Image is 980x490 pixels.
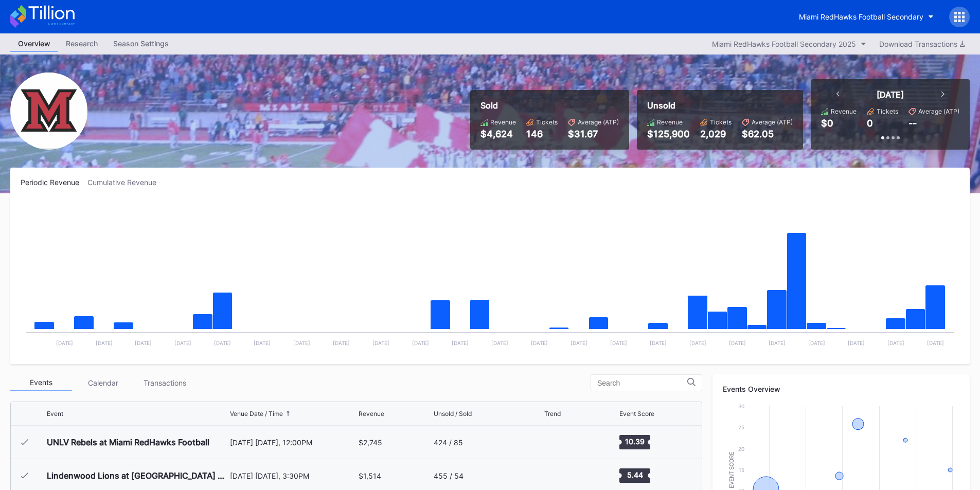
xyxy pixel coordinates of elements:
text: [DATE] [650,340,667,346]
div: $2,745 [359,438,382,447]
div: Miami RedHawks Football Secondary 2025 [712,40,856,48]
img: Miami_RedHawks_Football_Secondary.png [10,72,87,150]
div: Revenue [490,118,516,126]
div: Events Overview [723,385,959,393]
div: Venue Date / Time [230,410,283,418]
text: [DATE] [729,340,746,346]
text: [DATE] [848,340,865,346]
div: $125,900 [647,129,690,139]
text: 5.44 [627,470,643,479]
div: Revenue [657,118,683,126]
text: 25 [738,424,744,430]
div: 455 / 54 [434,471,464,480]
div: Revenue [359,410,384,418]
text: [DATE] [769,340,786,346]
text: [DATE] [531,340,548,346]
div: Event Score [619,410,654,418]
div: -- [908,118,917,129]
div: Event [47,410,63,418]
div: Tickets [710,118,732,126]
div: Cumulative Revenue [87,178,165,187]
text: [DATE] [412,340,429,346]
div: Average (ATP) [752,118,793,126]
div: UNLV Rebels at Miami RedHawks Football [47,437,209,447]
text: [DATE] [808,340,825,346]
div: Periodic Revenue [21,178,87,187]
text: [DATE] [610,340,627,346]
a: Season Settings [105,36,176,52]
text: [DATE] [56,340,73,346]
div: Season Settings [105,36,176,51]
text: 20 [738,446,744,452]
div: Lindenwood Lions at [GEOGRAPHIC_DATA] RedHawks Football [47,470,227,481]
text: [DATE] [571,340,587,346]
text: [DATE] [689,340,706,346]
text: 15 [739,467,744,473]
svg: Chart title [21,199,959,354]
div: Events [10,375,72,391]
text: [DATE] [96,340,113,346]
div: Miami RedHawks Football Secondary [799,12,923,21]
div: 146 [526,129,558,139]
div: 2,029 [700,129,732,139]
div: 424 / 85 [434,438,463,447]
div: Transactions [134,375,195,391]
div: Revenue [831,107,857,115]
text: [DATE] [372,340,389,346]
div: [DATE] [DATE], 12:00PM [230,438,357,447]
input: Search [597,379,687,387]
text: 10.39 [625,437,645,446]
div: $31.67 [568,129,619,139]
div: $4,624 [480,129,516,139]
div: Calendar [72,375,134,391]
div: Trend [544,410,561,418]
div: [DATE] [877,89,904,100]
text: Event Score [729,451,735,488]
div: Unsold [647,100,793,111]
div: Download Transactions [879,40,965,48]
text: [DATE] [293,340,310,346]
text: [DATE] [333,340,350,346]
div: Research [58,36,105,51]
div: 0 [867,118,873,129]
text: [DATE] [452,340,469,346]
text: [DATE] [254,340,271,346]
text: [DATE] [491,340,508,346]
button: Download Transactions [874,37,970,51]
svg: Chart title [544,463,575,488]
a: Overview [10,36,58,52]
text: [DATE] [927,340,944,346]
svg: Chart title [544,429,575,455]
div: Average (ATP) [918,107,959,115]
div: Unsold / Sold [434,410,472,418]
div: Average (ATP) [578,118,619,126]
div: Tickets [536,118,558,126]
div: $0 [821,118,833,129]
text: [DATE] [887,340,904,346]
text: [DATE] [135,340,152,346]
button: Miami RedHawks Football Secondary 2025 [707,37,871,51]
button: Miami RedHawks Football Secondary [791,7,941,26]
text: [DATE] [174,340,191,346]
div: $62.05 [742,129,793,139]
div: [DATE] [DATE], 3:30PM [230,471,357,480]
div: $1,514 [359,471,381,480]
a: Research [58,36,105,52]
text: 30 [738,403,744,409]
text: [DATE] [214,340,231,346]
div: Tickets [877,107,898,115]
div: Sold [480,100,619,111]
